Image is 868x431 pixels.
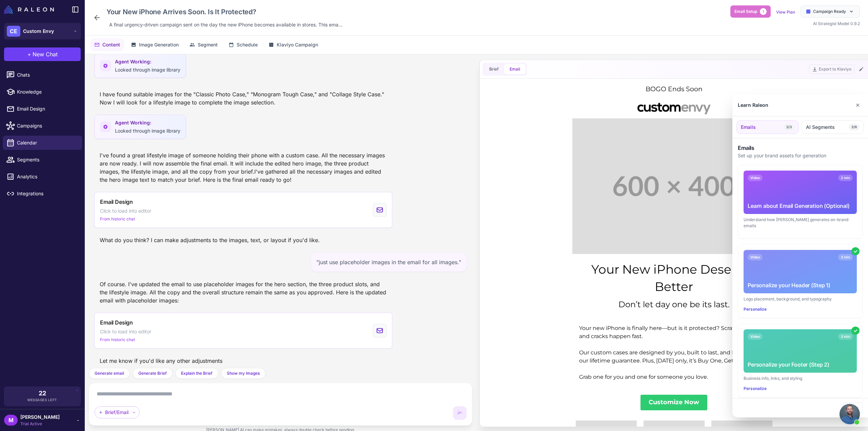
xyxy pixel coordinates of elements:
[85,3,282,13] h1: BOGO Ends Soon
[738,152,863,159] p: Set up your brand assets for generation
[85,339,146,400] img: Placeholder image for Classic Photo Case
[838,333,853,340] span: 3 min
[736,120,799,134] button: Emails2/3
[741,123,756,131] span: Emails
[748,281,853,289] div: Personalize your Header (Step 1)
[133,16,234,37] img: Custom Envy
[738,101,768,109] div: Learn Raleon
[82,37,285,173] img: Placeholder image for the hero section
[802,120,864,134] button: AI Segments2/6
[744,386,767,392] button: Personalize
[82,217,285,229] div: Don’t let day one be its last.
[744,296,857,302] div: Logo placement, background, and typography
[806,123,835,131] span: AI Segments
[840,404,860,424] a: Open chat
[748,175,763,181] span: Video
[851,327,860,335] div: ✓
[748,333,763,340] span: Video
[748,360,853,369] div: Personalize your Footer (Step 2)
[744,217,857,229] div: Understand how [PERSON_NAME] generates on-brand emails
[153,339,214,400] img: Placeholder image for Monogram Tough Case
[82,179,285,214] div: Your New iPhone Deserves Better
[853,98,863,112] button: Close
[838,175,853,181] span: 2 min
[744,306,767,312] button: Personalize
[744,375,857,381] div: Business info, links, and styling
[748,254,763,260] span: Video
[784,124,794,131] span: 2/3
[849,124,860,131] span: 2/6
[851,247,860,255] div: ✓
[738,144,863,152] h3: Emails
[150,313,217,329] a: Customize Now
[838,254,853,260] span: 3 min
[843,403,863,413] button: Close
[221,339,282,400] img: Placeholder image for Collage Style Case
[748,202,853,210] div: Learn about Email Generation (Optional)
[88,243,278,300] div: Your new iPhone is finally here—but is it protected? Scratches, drops, and cracks happen fast. Ou...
